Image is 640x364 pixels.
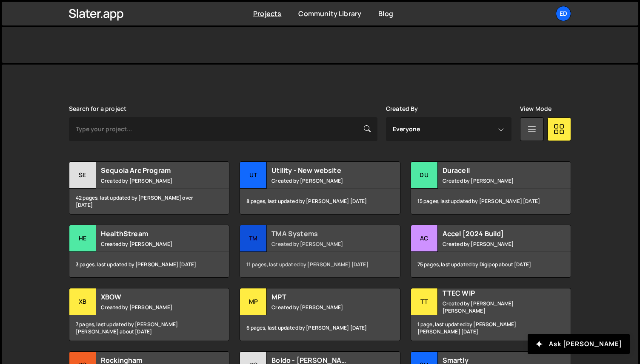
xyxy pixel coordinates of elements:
div: TT [411,288,438,315]
small: Created by [PERSON_NAME] [443,240,545,248]
input: Type your project... [69,117,377,141]
h2: Accel [2024 Build] [443,229,545,238]
small: Created by [PERSON_NAME] [271,240,374,248]
h2: Duracell [443,166,545,175]
div: Ut [240,162,267,189]
small: Created by [PERSON_NAME] [271,304,374,311]
h2: HealthStream [101,229,203,238]
a: Se Sequoia Arc Program Created by [PERSON_NAME] 42 pages, last updated by [PERSON_NAME] over [DATE] [69,161,229,214]
h2: Utility - New website [271,166,374,175]
div: 42 pages, last updated by [PERSON_NAME] over [DATE] [69,189,229,214]
small: Created by [PERSON_NAME] [PERSON_NAME] [443,300,545,314]
h2: XBOW [101,292,203,302]
a: Du Duracell Created by [PERSON_NAME] 15 pages, last updated by [PERSON_NAME] [DATE] [411,161,571,214]
div: 8 pages, last updated by [PERSON_NAME] [DATE] [240,189,400,214]
a: Ed [556,6,571,21]
a: Community Library [298,9,361,18]
div: He [69,225,96,252]
div: 1 page, last updated by [PERSON_NAME] [PERSON_NAME] [DATE] [411,315,571,341]
label: Search for a project [69,105,126,112]
a: Blog [378,9,393,18]
div: TM [240,225,267,252]
a: Projects [253,9,281,18]
label: View Mode [520,105,551,112]
a: TM TMA Systems Created by [PERSON_NAME] 11 pages, last updated by [PERSON_NAME] [DATE] [240,225,400,278]
small: Created by [PERSON_NAME] [101,304,203,311]
h2: MPT [271,292,374,302]
a: He HealthStream Created by [PERSON_NAME] 3 pages, last updated by [PERSON_NAME] [DATE] [69,225,229,278]
div: Se [69,162,96,189]
h2: TMA Systems [271,229,374,238]
h2: TTEC WIP [443,288,545,298]
a: MP MPT Created by [PERSON_NAME] 6 pages, last updated by [PERSON_NAME] [DATE] [240,288,400,341]
small: Created by [PERSON_NAME] [443,177,545,184]
div: XB [69,288,96,315]
div: 6 pages, last updated by [PERSON_NAME] [DATE] [240,315,400,341]
a: XB XBOW Created by [PERSON_NAME] 7 pages, last updated by [PERSON_NAME] [PERSON_NAME] about [DATE] [69,288,229,341]
div: 15 pages, last updated by [PERSON_NAME] [DATE] [411,189,571,214]
small: Created by [PERSON_NAME] [271,177,374,184]
div: Ac [411,225,438,252]
small: Created by [PERSON_NAME] [101,240,203,248]
a: Ut Utility - New website Created by [PERSON_NAME] 8 pages, last updated by [PERSON_NAME] [DATE] [240,161,400,214]
div: 75 pages, last updated by Digipop about [DATE] [411,252,571,277]
button: Ask [PERSON_NAME] [528,334,630,354]
div: Du [411,162,438,189]
h2: Sequoia Arc Program [101,166,203,175]
small: Created by [PERSON_NAME] [101,177,203,184]
div: 11 pages, last updated by [PERSON_NAME] [DATE] [240,252,400,277]
div: 7 pages, last updated by [PERSON_NAME] [PERSON_NAME] about [DATE] [69,315,229,341]
div: 3 pages, last updated by [PERSON_NAME] [DATE] [69,252,229,277]
a: TT TTEC WIP Created by [PERSON_NAME] [PERSON_NAME] 1 page, last updated by [PERSON_NAME] [PERSON_... [411,288,571,341]
label: Created By [386,105,418,112]
div: MP [240,288,267,315]
a: Ac Accel [2024 Build] Created by [PERSON_NAME] 75 pages, last updated by Digipop about [DATE] [411,225,571,278]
